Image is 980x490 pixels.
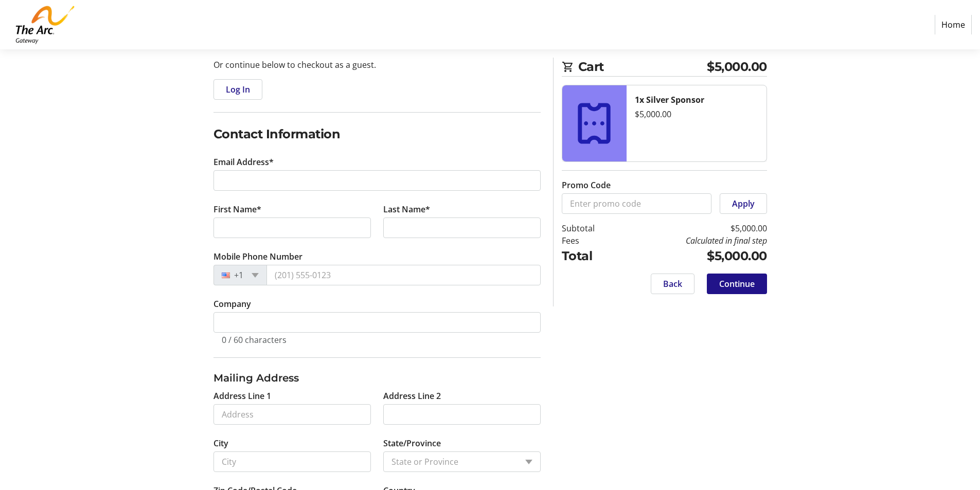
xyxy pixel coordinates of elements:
button: Back [651,274,694,294]
label: Company [213,298,251,310]
input: Enter promo code [562,193,711,214]
input: City [213,451,371,472]
span: $5,000.00 [707,58,767,76]
tr-character-limit: 0 / 60 characters [222,334,287,346]
input: Address [213,404,371,425]
button: Log In [213,79,262,100]
div: $5,000.00 [635,108,758,120]
label: First Name* [213,203,261,215]
td: Total [562,247,621,265]
span: Back [663,278,682,290]
button: Continue [707,274,767,294]
label: Address Line 1 [213,390,271,402]
td: Calculated in final step [621,234,767,247]
span: Continue [719,278,755,290]
img: The Arc Gateway 's Logo [8,4,81,45]
label: State/Province [383,437,441,449]
td: Subtotal [562,222,621,234]
span: Cart [578,58,707,76]
strong: 1x Silver Sponsor [635,94,704,105]
label: Address Line 2 [383,390,441,402]
label: Promo Code [562,179,611,191]
label: Last Name* [383,203,430,215]
input: (201) 555-0123 [266,265,541,285]
td: $5,000.00 [621,247,767,265]
a: Home [935,15,972,34]
label: City [213,437,228,449]
h3: Mailing Address [213,370,541,386]
span: Apply [732,197,755,210]
p: Or continue below to checkout as a guest. [213,59,541,71]
td: Fees [562,234,621,247]
label: Mobile Phone Number [213,250,302,263]
button: Apply [720,193,767,214]
h2: Contact Information [213,125,541,143]
label: Email Address* [213,156,274,168]
td: $5,000.00 [621,222,767,234]
span: Log In [226,83,250,96]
